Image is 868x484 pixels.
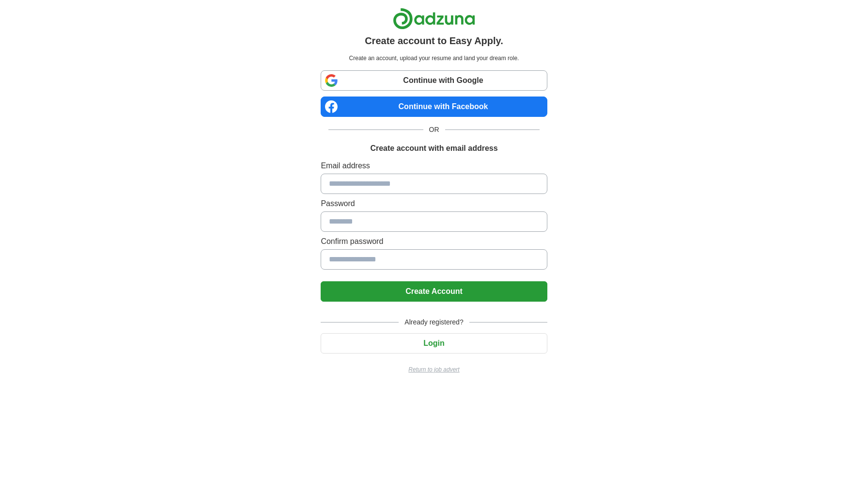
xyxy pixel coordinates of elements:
h1: Create account with email address [370,143,497,154]
span: Already registered? [399,317,469,327]
span: OR [423,125,445,135]
label: Password [321,198,547,210]
h1: Create account to Easy Apply. [365,33,503,48]
p: Create an account, upload your resume and land your dream role. [323,54,545,63]
label: Email address [321,160,547,172]
label: Confirm password [321,236,547,247]
a: Continue with Facebook [321,97,547,117]
img: Adzuna logo [393,8,475,30]
a: Return to job advert [321,365,547,374]
button: Create Account [321,281,547,302]
button: Login [321,333,547,354]
a: Login [321,339,547,347]
a: Continue with Google [321,70,547,91]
